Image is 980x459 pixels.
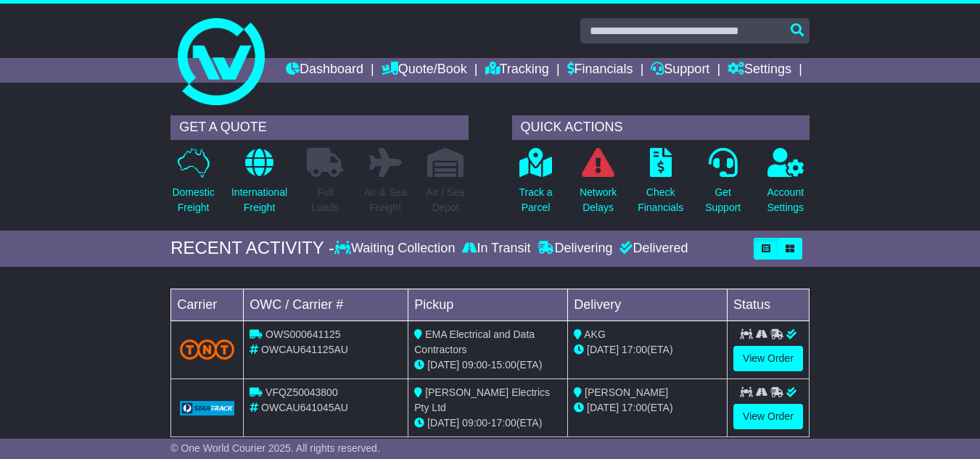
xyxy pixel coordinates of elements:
[426,185,465,215] p: Air / Sea Depot
[364,185,407,215] p: Air & Sea Freight
[485,58,549,83] a: Tracking
[585,386,668,398] span: [PERSON_NAME]
[518,147,553,223] a: Track aParcel
[170,238,334,259] div: RECENT ACTIVITY -
[180,339,234,359] img: TNT_Domestic.png
[587,344,619,355] span: [DATE]
[414,386,550,413] span: [PERSON_NAME] Electrics Pty Ltd
[171,289,244,321] td: Carrier
[705,185,741,215] p: Get Support
[231,185,287,215] p: International Freight
[427,417,459,429] span: [DATE]
[733,346,803,371] a: View Order
[265,328,341,340] span: OWS000641125
[574,342,721,357] div: (ETA)
[616,241,688,257] div: Delivered
[171,147,215,223] a: DomesticFreight
[261,344,348,355] span: OWCAU641125AU
[568,289,728,321] td: Delivery
[491,359,516,371] span: 15:00
[584,328,606,340] span: AKG
[704,147,741,223] a: GetSupport
[637,147,684,223] a: CheckFinancials
[534,241,616,257] div: Delivering
[414,357,561,373] div: - (ETA)
[567,58,633,83] a: Financials
[414,415,561,431] div: - (ETA)
[427,359,459,371] span: [DATE]
[574,400,721,415] div: (ETA)
[728,289,810,321] td: Status
[622,402,647,413] span: 17:00
[638,185,683,215] p: Check Financials
[587,402,619,413] span: [DATE]
[728,58,791,83] a: Settings
[180,401,234,415] img: GetCarrierServiceLogo
[579,147,617,223] a: NetworkDelays
[286,58,363,83] a: Dashboard
[651,58,709,83] a: Support
[462,417,487,429] span: 09:00
[334,241,458,257] div: Waiting Collection
[231,147,288,223] a: InternationalFreight
[462,359,487,371] span: 09:00
[170,442,380,454] span: © One World Courier 2025. All rights reserved.
[265,386,338,398] span: VFQZ50043800
[408,289,568,321] td: Pickup
[512,115,810,140] div: QUICK ACTIONS
[261,402,348,413] span: OWCAU641045AU
[307,185,343,215] p: Full Loads
[519,185,552,215] p: Track a Parcel
[170,115,468,140] div: GET A QUOTE
[458,241,534,257] div: In Transit
[382,58,467,83] a: Quote/Book
[172,185,214,215] p: Domestic Freight
[733,404,803,429] a: View Order
[244,289,408,321] td: OWC / Carrier #
[767,185,804,215] p: Account Settings
[491,417,516,429] span: 17:00
[622,344,647,355] span: 17:00
[766,147,804,223] a: AccountSettings
[414,328,535,355] span: EMA Electrical and Data Contractors
[580,185,617,215] p: Network Delays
